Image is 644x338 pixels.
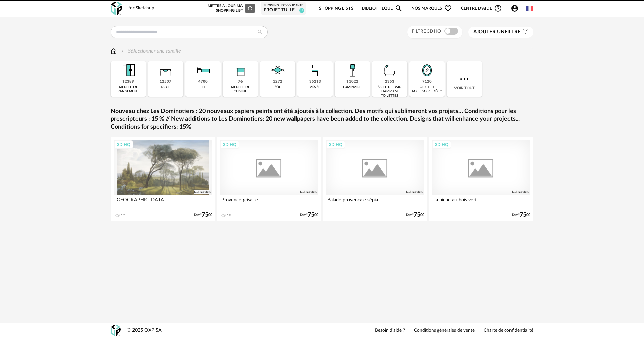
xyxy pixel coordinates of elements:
[346,79,358,84] div: 11022
[418,61,436,79] img: Miroir.png
[375,328,405,334] a: Besoin d'aide ?
[511,4,522,12] span: Account Circle icon
[414,213,420,217] span: 75
[275,85,281,89] div: sol
[444,4,452,12] span: Heart Outline icon
[447,61,482,97] div: Voir tout
[198,79,208,84] div: 4700
[121,213,125,218] div: 12
[432,195,530,209] div: La biche au bois vert
[310,85,320,89] div: assise
[225,85,256,94] div: meuble de cuisine
[326,195,424,209] div: Balade provençale sépia
[206,4,255,13] div: Mettre à jour ma Shopping List
[309,79,321,84] div: 35213
[111,137,215,221] a: 3D HQ [GEOGRAPHIC_DATA] 12 €/m²7500
[128,5,154,11] div: for Sketchup
[306,61,324,79] img: Assise.png
[238,79,243,84] div: 76
[111,108,533,131] a: Nouveau chez Les Dominotiers : 20 nouveaux papiers peints ont été ajoutés à la collection. Des mo...
[526,5,533,12] img: fr
[247,6,253,10] span: Refresh icon
[217,137,321,221] a: 3D HQ Provence grisaille 10 €/m²7500
[326,140,345,149] div: 3D HQ
[412,29,441,34] span: Filtre 3D HQ
[473,29,505,35] span: Ajouter un
[362,1,403,16] a: BibliothèqueMagnify icon
[220,140,239,149] div: 3D HQ
[111,2,122,15] img: OXP
[269,61,287,79] img: Sol.png
[264,4,303,13] a: Shopping List courante Projet TULLE 18
[264,4,303,8] div: Shopping List courante
[227,213,231,218] div: 10
[113,85,144,94] div: meuble de rangement
[432,140,451,149] div: 3D HQ
[122,79,134,84] div: 12389
[161,85,170,89] div: table
[385,79,394,84] div: 2353
[319,1,353,16] a: Shopping Lists
[461,4,502,12] span: Centre d'aideHelp Circle Outline icon
[114,140,133,149] div: 3D HQ
[411,85,442,94] div: objet et accessoire déco
[521,29,528,36] span: Filter icon
[111,325,121,336] img: OXP
[512,213,530,217] div: €/m² 00
[473,29,521,36] span: filtre
[422,79,432,84] div: 7120
[160,79,171,84] div: 12507
[273,79,282,84] div: 1272
[484,328,533,334] a: Charte de confidentialité
[120,47,125,55] img: svg+xml;base64,PHN2ZyB3aWR0aD0iMTYiIGhlaWdodD0iMTYiIHZpZXdCb3g9IjAgMCAxNiAxNiIgZmlsbD0ibm9uZSIgeG...
[114,195,212,209] div: [GEOGRAPHIC_DATA]
[494,4,502,12] span: Help Circle Outline icon
[119,61,138,79] img: Meuble%20de%20rangement.png
[194,213,212,217] div: €/m² 00
[406,213,424,217] div: €/m² 00
[308,213,314,217] span: 75
[194,61,212,79] img: Literie.png
[520,213,526,217] span: 75
[127,327,162,334] div: © 2025 OXP SA
[429,137,533,221] a: 3D HQ La biche au bois vert €/m²7500
[231,61,250,79] img: Rangement.png
[300,213,318,217] div: €/m² 00
[511,4,519,12] span: Account Circle icon
[458,73,470,85] img: more.7b13dc1.svg
[374,85,405,98] div: salle de bain hammam toilettes
[111,47,117,55] img: svg+xml;base64,PHN2ZyB3aWR0aD0iMTYiIGhlaWdodD0iMTciIHZpZXdCb3g9IjAgMCAxNiAxNyIgZmlsbD0ibm9uZSIgeG...
[220,195,318,209] div: Provence grisaille
[411,1,452,16] span: Nos marques
[120,47,181,55] div: Sélectionner une famille
[395,4,403,12] span: Magnify icon
[299,8,304,13] span: 18
[468,27,533,38] button: Ajouter unfiltre Filter icon
[157,61,175,79] img: Table.png
[343,61,361,79] img: Luminaire.png
[201,85,205,89] div: lit
[343,85,361,89] div: luminaire
[202,213,208,217] span: 75
[381,61,399,79] img: Salle%20de%20bain.png
[264,7,303,13] div: Projet TULLE
[414,328,475,334] a: Conditions générales de vente
[323,137,427,221] a: 3D HQ Balade provençale sépia €/m²7500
